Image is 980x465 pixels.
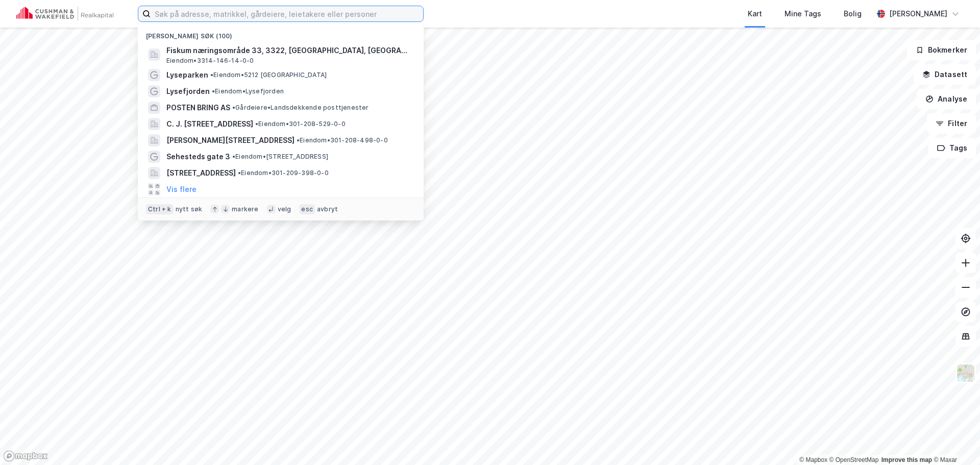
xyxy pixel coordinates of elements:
[255,120,346,128] span: Eiendom • 301-208-529-0-0
[176,205,203,213] div: nytt søk
[151,6,423,21] input: Søk på adresse, matrikkel, gårdeiere, leietakere eller personer
[907,40,976,60] button: Bokmerker
[210,71,213,79] span: •
[929,416,980,465] div: Kontrollprogram for chat
[212,87,284,95] span: Eiendom • Lysefjorden
[166,134,295,146] span: [PERSON_NAME][STREET_ADDRESS]
[917,89,976,109] button: Analyse
[232,104,235,111] span: •
[166,151,230,163] span: Sehesteds gate 3
[210,71,327,79] span: Eiendom • 5212 [GEOGRAPHIC_DATA]
[956,363,975,383] img: Z
[166,102,230,114] span: POSTEN BRING AS
[299,204,315,214] div: esc
[238,169,241,177] span: •
[232,104,369,112] span: Gårdeiere • Landsdekkende posttjenester
[166,44,411,57] span: Fiskum næringsområde 33, 3322, [GEOGRAPHIC_DATA], [GEOGRAPHIC_DATA]
[232,153,235,160] span: •
[166,69,208,81] span: Lyseparken
[166,57,254,65] span: Eiendom • 3314-146-14-0-0
[166,85,210,97] span: Lysefjorden
[278,205,291,213] div: velg
[297,136,388,144] span: Eiendom • 301-208-498-0-0
[238,169,329,177] span: Eiendom • 301-209-398-0-0
[829,456,879,463] a: OpenStreetMap
[748,8,762,20] div: Kart
[3,450,48,462] a: Mapbox homepage
[929,416,980,465] iframe: Chat Widget
[799,456,827,463] a: Mapbox
[844,8,862,20] div: Bolig
[16,7,113,21] img: cushman-wakefield-realkapital-logo.202ea83816669bd177139c58696a8fa1.svg
[927,113,976,134] button: Filter
[166,183,197,195] button: Vis flere
[212,87,215,95] span: •
[166,118,253,130] span: C. J. [STREET_ADDRESS]
[317,205,338,213] div: avbryt
[232,153,328,161] span: Eiendom • [STREET_ADDRESS]
[232,205,258,213] div: markere
[297,136,300,144] span: •
[138,24,424,42] div: [PERSON_NAME] søk (100)
[914,64,976,85] button: Datasett
[785,8,821,20] div: Mine Tags
[146,204,174,214] div: Ctrl + k
[928,138,976,158] button: Tags
[881,456,932,463] a: Improve this map
[889,8,947,20] div: [PERSON_NAME]
[166,167,236,179] span: [STREET_ADDRESS]
[255,120,258,128] span: •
